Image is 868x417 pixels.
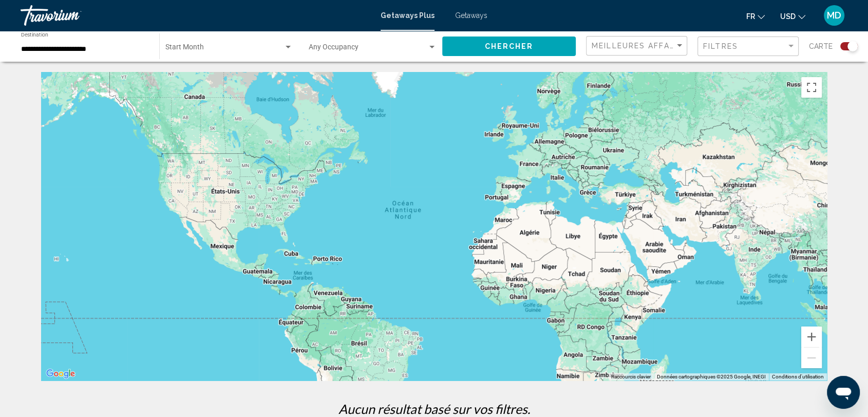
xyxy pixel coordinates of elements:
[801,348,822,368] button: Zoom arrière
[772,374,824,379] a: Conditions d'utilisation
[592,42,684,50] mat-select: Sort by
[36,401,832,416] p: Aucun résultat basé sur vos filtres.
[697,36,799,57] button: Filter
[44,367,78,380] a: Ouvrir cette zone dans Google Maps (dans une nouvelle fenêtre)
[455,11,487,20] a: Getaways
[442,37,576,56] button: Chercher
[821,5,847,26] button: User Menu
[657,374,766,379] span: Données cartographiques ©2025 Google, INEGI
[827,10,841,21] span: MD
[381,11,435,20] a: Getaways Plus
[801,327,822,347] button: Zoom avant
[703,42,738,50] span: Filtres
[746,9,765,24] button: Change language
[746,12,755,21] span: fr
[809,39,833,53] span: Carte
[611,373,651,380] button: Raccourcis clavier
[780,12,796,21] span: USD
[592,42,689,50] span: Meilleures affaires
[484,43,533,51] span: Chercher
[21,5,370,26] a: Travorium
[44,367,78,380] img: Google
[827,376,860,409] iframe: Bouton de lancement de la fenêtre de messagerie
[801,77,822,98] button: Passer en plein écran
[780,9,805,24] button: Change currency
